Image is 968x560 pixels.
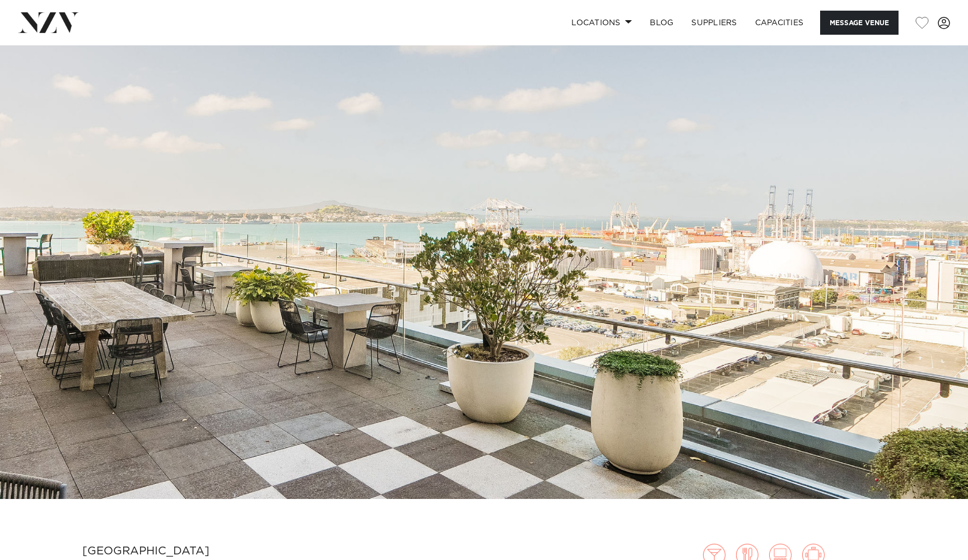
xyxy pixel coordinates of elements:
[641,11,682,35] a: BLOG
[746,11,813,35] a: Capacities
[18,12,79,32] img: nzv-logo.png
[682,11,746,35] a: SUPPLIERS
[82,545,210,557] small: [GEOGRAPHIC_DATA]
[562,11,641,35] a: Locations
[820,11,899,35] button: Message Venue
